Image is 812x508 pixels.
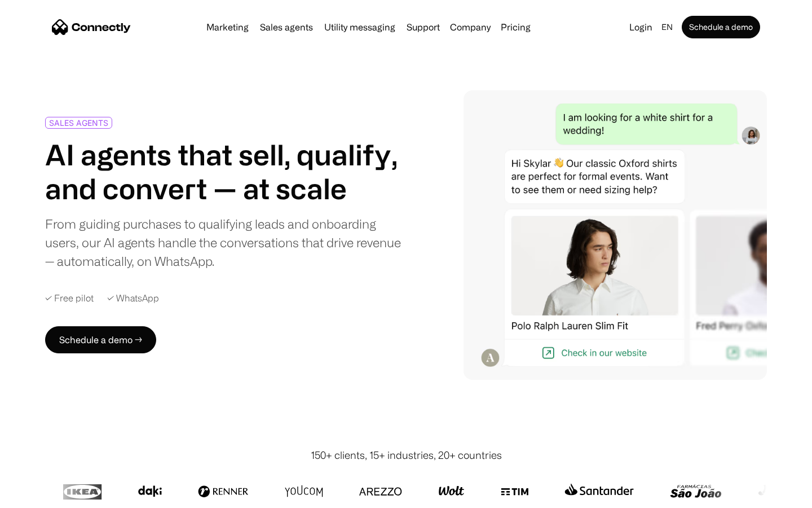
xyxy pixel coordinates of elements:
[625,19,657,35] a: Login
[23,488,68,504] ul: Language list
[661,19,673,35] div: en
[49,119,108,127] div: SALES AGENTS
[45,214,401,270] div: From guiding purchases to qualifying leads and onboarding users, our AI agents handle the convers...
[320,23,400,32] a: Utility messaging
[45,326,156,353] a: Schedule a demo →
[11,487,68,504] aside: Language selected: English
[311,448,502,463] div: 150+ clients, 15+ industries, 20+ countries
[45,138,401,205] h1: AI agents that sell, qualify, and convert — at scale
[255,23,317,32] a: Sales agents
[45,293,94,304] div: ✓ Free pilot
[107,293,159,304] div: ✓ WhatsApp
[202,23,253,32] a: Marketing
[682,16,760,38] a: Schedule a demo
[402,23,444,32] a: Support
[496,23,535,32] a: Pricing
[450,19,491,35] div: Company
